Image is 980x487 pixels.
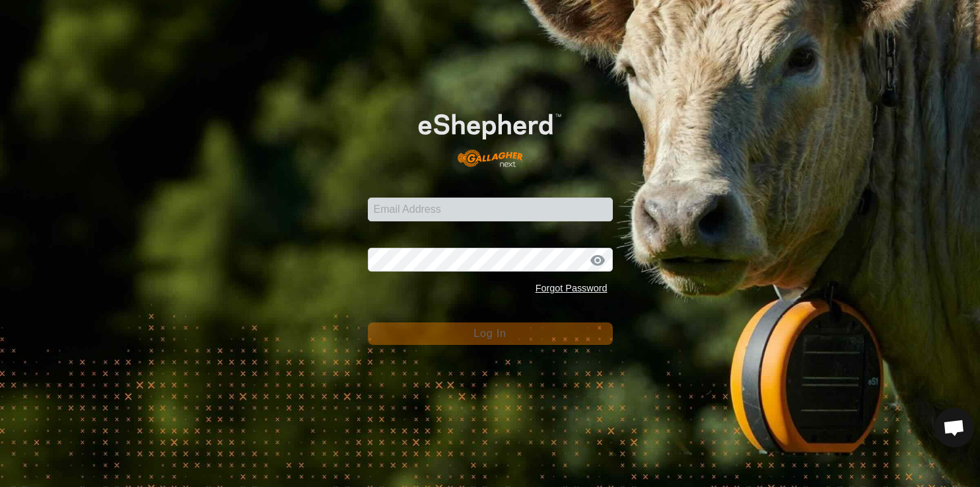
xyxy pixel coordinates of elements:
div: Open chat [934,408,974,447]
button: Log In [368,322,613,345]
img: E-shepherd Logo [392,93,588,176]
a: Forgot Password [536,283,608,293]
span: Log In [473,328,506,339]
input: Email Address [368,198,613,221]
